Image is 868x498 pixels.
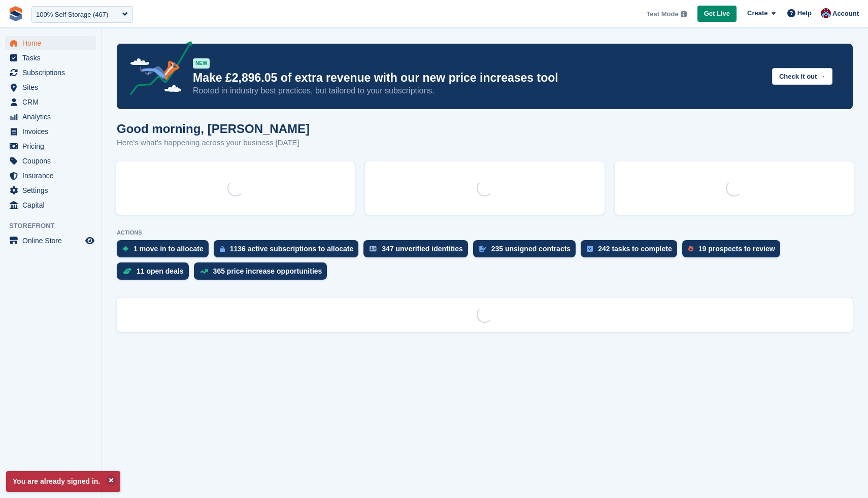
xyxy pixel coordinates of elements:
div: 242 tasks to complete [598,245,672,253]
span: Storefront [9,221,101,231]
div: 1 move in to allocate [133,245,204,253]
span: Pricing [22,139,83,153]
p: Rooted in industry best practices, but tailored to your subscriptions. [193,85,764,96]
a: menu [5,234,96,248]
img: active_subscription_to_allocate_icon-d502201f5373d7db506a760aba3b589e785aa758c864c3986d89f69b8ff3... [220,246,225,252]
a: menu [5,110,96,124]
p: Here's what's happening across your business [DATE] [117,137,310,149]
img: price-adjustments-announcement-icon-8257ccfd72463d97f412b2fc003d46551f7dbcb40ab6d574587a9cd5c0d94... [121,41,192,99]
img: price_increase_opportunities-93ffe204e8149a01c8c9dc8f82e8f89637d9d84a8eef4429ea346261dce0b2c0.svg [200,269,208,274]
span: Help [797,8,812,18]
span: Tasks [22,51,83,65]
div: 365 price increase opportunities [213,267,322,275]
img: deal-1b604bf984904fb50ccaf53a9ad4b4a5d6e5aea283cecdc64d6e3604feb123c2.svg [123,268,131,275]
div: 347 unverified identities [382,245,463,253]
p: You are already signed in. [6,471,120,492]
span: CRM [22,95,83,109]
span: Get Live [704,9,730,19]
img: task-75834270c22a3079a89374b754ae025e5fb1db73e45f91037f5363f120a921f8.svg [587,246,593,252]
span: Settings [22,183,83,197]
a: menu [5,36,96,50]
span: Insurance [22,169,83,183]
span: Subscriptions [22,65,83,80]
a: 235 unsigned contracts [473,240,581,262]
img: prospect-51fa495bee0391a8d652442698ab0144808aea92771e9ea1ae160a38d050c398.svg [688,246,693,252]
a: 1 move in to allocate [117,240,214,262]
img: move_ins_to_allocate_icon-fdf77a2bb77ea45bf5b3d319d69a93e2d87916cf1d5bf7949dd705db3b84f3ca.svg [123,246,128,252]
div: NEW [193,58,210,69]
a: 347 unverified identities [363,240,473,262]
a: menu [5,169,96,183]
div: 11 open deals [137,267,184,275]
span: Online Store [22,234,83,248]
button: Check it out → [772,68,832,85]
span: Capital [22,198,83,212]
img: stora-icon-8386f47178a22dfd0bd8f6a31ec36ba5ce8667c1dd55bd0f319d3a0aa187defe.svg [8,6,23,21]
span: Analytics [22,110,83,124]
div: 1136 active subscriptions to allocate [230,245,354,253]
a: 11 open deals [117,262,194,285]
a: 242 tasks to complete [581,240,682,262]
a: menu [5,95,96,109]
span: Coupons [22,154,83,168]
span: Sites [22,80,83,94]
span: Invoices [22,124,83,139]
div: 19 prospects to review [698,245,775,253]
a: 365 price increase opportunities [194,262,332,285]
div: 235 unsigned contracts [491,245,571,253]
span: Create [747,8,767,18]
img: David Hughes [821,8,831,18]
a: menu [5,124,96,139]
h1: Good morning, [PERSON_NAME] [117,122,310,136]
a: menu [5,198,96,212]
img: icon-info-grey-7440780725fd019a000dd9b08b2336e03edf1995a4989e88bcd33f0948082b44.svg [681,11,687,17]
a: 1136 active subscriptions to allocate [214,240,364,262]
a: menu [5,183,96,197]
a: menu [5,51,96,65]
p: Make £2,896.05 of extra revenue with our new price increases tool [193,71,764,85]
img: verify_identity-adf6edd0f0f0b5bbfe63781bf79b02c33cf7c696d77639b501bdc392416b5a36.svg [370,246,377,252]
a: menu [5,80,96,94]
div: 100% Self Storage (467) [36,10,108,20]
a: menu [5,65,96,80]
span: Account [832,9,859,19]
span: Test Mode [646,9,678,19]
span: Home [22,36,83,50]
a: 19 prospects to review [682,240,785,262]
a: menu [5,154,96,168]
a: Preview store [84,235,96,247]
p: ACTIONS [117,229,853,236]
a: menu [5,139,96,153]
a: Get Live [697,6,737,22]
img: contract_signature_icon-13c848040528278c33f63329250d36e43548de30e8caae1d1a13099fd9432cc5.svg [479,246,486,252]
